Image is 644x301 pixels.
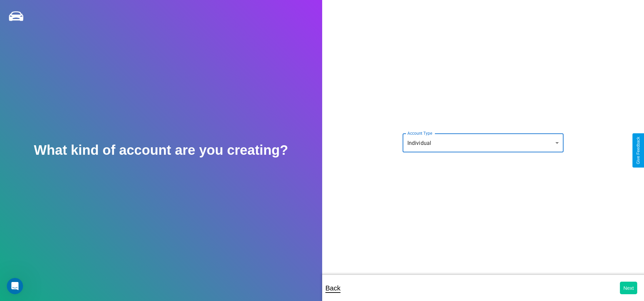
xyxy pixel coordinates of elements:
[403,133,564,152] div: Individual
[326,282,341,294] p: Back
[636,137,641,164] div: Give Feedback
[7,278,23,294] iframe: Intercom live chat
[407,130,432,136] label: Account Type
[34,143,288,158] h2: What kind of account are you creating?
[620,282,637,294] button: Next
